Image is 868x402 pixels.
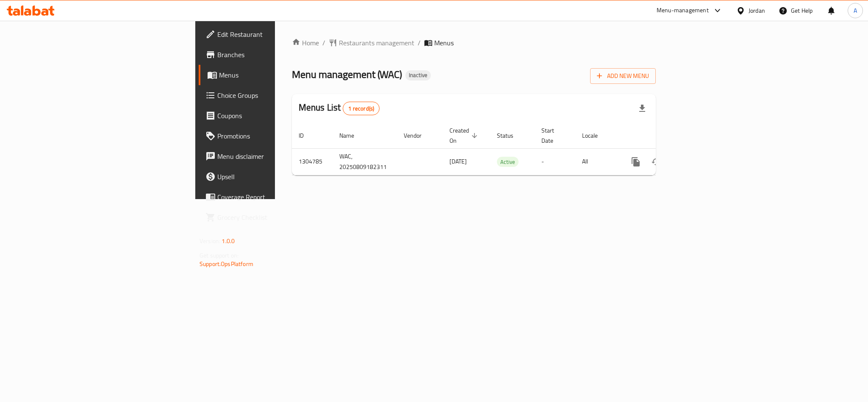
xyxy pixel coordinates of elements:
button: more [626,152,646,172]
span: Start Date [541,125,565,146]
span: Inactive [405,72,431,79]
span: 1.0.0 [222,236,235,247]
span: Menu disclaimer [217,151,333,161]
a: Promotions [199,126,340,146]
a: Grocery Checklist [199,207,340,227]
span: Menu management ( WAC ) [292,65,402,84]
span: Restaurants management [339,38,414,48]
button: Change Status [646,152,666,172]
span: Coupons [217,111,333,121]
span: Locale [582,130,609,141]
h2: Menus List [299,101,380,115]
button: Add New Menu [590,68,656,84]
th: Actions [619,123,714,149]
span: Grocery Checklist [217,212,333,222]
a: Coupons [199,105,340,126]
span: Choice Groups [217,90,333,100]
span: Upsell [217,172,333,182]
span: Add New Menu [597,71,649,81]
div: Menu-management [657,6,709,16]
span: Version: [200,236,220,247]
td: All [575,148,619,175]
td: WAC, 20250809182311 [333,148,397,175]
span: Active [497,157,519,167]
a: Upsell [199,166,340,187]
span: Branches [217,50,333,60]
span: Status [497,130,524,141]
span: ID [299,130,315,141]
span: Get support on: [200,250,238,261]
a: Branches [199,44,340,65]
span: Promotions [217,131,333,141]
span: Menus [219,70,333,80]
span: [DATE] [449,156,467,167]
div: Jordan [749,6,765,15]
a: Edit Restaurant [199,24,340,44]
a: Coverage Report [199,187,340,207]
a: Support.OpsPlatform [200,258,253,269]
span: A [854,6,857,15]
span: 1 record(s) [343,105,379,113]
a: Choice Groups [199,85,340,105]
a: Menus [199,65,340,85]
span: Coverage Report [217,192,333,202]
span: Name [339,130,365,141]
span: Edit Restaurant [217,29,333,39]
span: Vendor [404,130,433,141]
div: Active [497,157,519,167]
a: Menu disclaimer [199,146,340,166]
td: - [535,148,575,175]
div: Export file [632,98,652,119]
div: Inactive [405,70,431,80]
span: Created On [449,125,480,146]
nav: breadcrumb [292,38,656,48]
table: enhanced table [292,123,714,175]
a: Restaurants management [329,38,414,48]
span: Menus [434,38,454,48]
div: Total records count [343,102,380,115]
li: / [418,38,421,48]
